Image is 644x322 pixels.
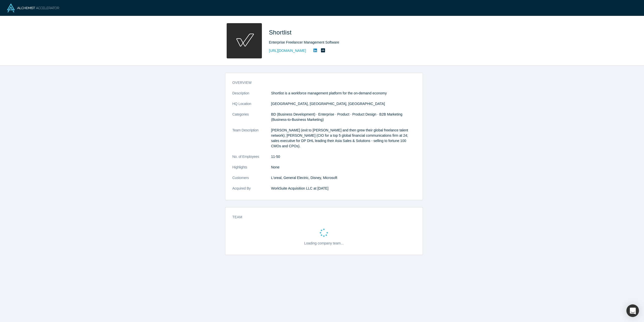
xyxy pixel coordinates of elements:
[271,165,416,170] p: None
[269,29,293,36] span: Shortlist
[232,165,271,175] dt: Highlights
[269,48,306,53] a: [URL][DOMAIN_NAME]
[232,80,409,85] h3: overview
[271,186,416,191] dd: WorkSuite Acquisition LLC at [DATE]
[271,112,403,122] span: BD (Business Development) · Enterprise · Product · Product Design · B2B Marketing (Business-to-Bu...
[227,23,262,58] img: Shortlist's Logo
[271,154,416,159] dd: 11-50
[271,128,416,149] p: [PERSON_NAME] (exit to [PERSON_NAME] and then grew their global freelance talent network); [PERSO...
[232,91,271,101] dt: Description
[232,186,271,196] dt: Acquired By
[232,128,271,154] dt: Team Description
[271,175,416,181] dd: L'oreal, General Electric, Disney, Microsoft
[232,214,409,220] h3: Team
[271,101,416,106] dd: [GEOGRAPHIC_DATA], [GEOGRAPHIC_DATA], [GEOGRAPHIC_DATA]
[7,4,59,12] img: Alchemist Logo
[232,175,271,186] dt: Customers
[271,91,416,96] p: Shortlist is a workforce management platform for the on-demand economy
[304,241,344,246] p: Loading company team...
[232,101,271,112] dt: HQ Location
[232,112,271,128] dt: Categories
[269,40,410,45] div: Enterprise Freelancer Management Software
[232,154,271,165] dt: No. of Employees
